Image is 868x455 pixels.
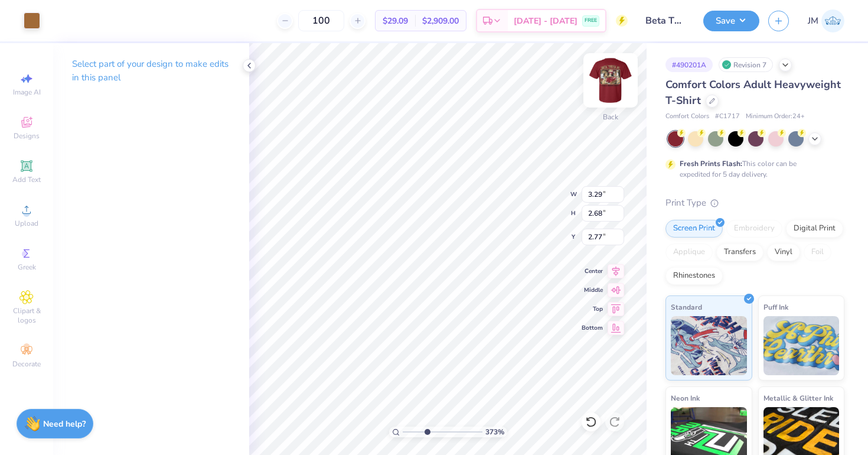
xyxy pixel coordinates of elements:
[43,418,86,430] strong: Need help?
[6,306,47,325] span: Clipart & logos
[804,243,831,261] div: Foil
[680,158,825,180] div: This color can be expedited for 5 day delivery.
[12,359,41,369] span: Decorate
[726,220,782,238] div: Embroidery
[14,131,40,141] span: Designs
[665,112,709,122] span: Comfort Colors
[665,243,713,261] div: Applique
[15,219,38,228] span: Upload
[808,14,818,28] span: JM
[72,57,230,84] p: Select part of your design to make edits in this panel
[18,262,36,272] span: Greek
[514,15,577,27] span: [DATE] - [DATE]
[582,286,603,294] span: Middle
[671,392,700,404] span: Neon Ink
[665,267,723,285] div: Rhinestones
[637,9,694,32] input: Untitled Design
[298,10,344,31] input: – –
[671,316,747,375] img: Standard
[585,17,597,25] span: FREE
[703,11,759,31] button: Save
[665,57,713,72] div: # 490201A
[680,159,742,168] strong: Fresh Prints Flash:
[763,301,788,313] span: Puff Ink
[786,220,843,238] div: Digital Print
[821,9,844,32] img: Jordyn Miller
[12,175,41,184] span: Add Text
[763,392,833,404] span: Metallic & Glitter Ink
[603,112,618,122] div: Back
[582,267,603,275] span: Center
[671,301,702,313] span: Standard
[587,57,634,104] img: Back
[767,243,800,261] div: Vinyl
[746,112,805,122] span: Minimum Order: 24 +
[582,305,603,313] span: Top
[665,220,723,238] div: Screen Print
[716,243,763,261] div: Transfers
[665,196,844,210] div: Print Type
[719,57,773,72] div: Revision 7
[422,15,459,27] span: $2,909.00
[665,77,841,108] span: Comfort Colors Adult Heavyweight T-Shirt
[13,87,41,97] span: Image AI
[582,324,603,332] span: Bottom
[808,9,844,32] a: JM
[715,112,740,122] span: # C1717
[383,15,408,27] span: $29.09
[763,316,840,375] img: Puff Ink
[485,427,504,437] span: 373 %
